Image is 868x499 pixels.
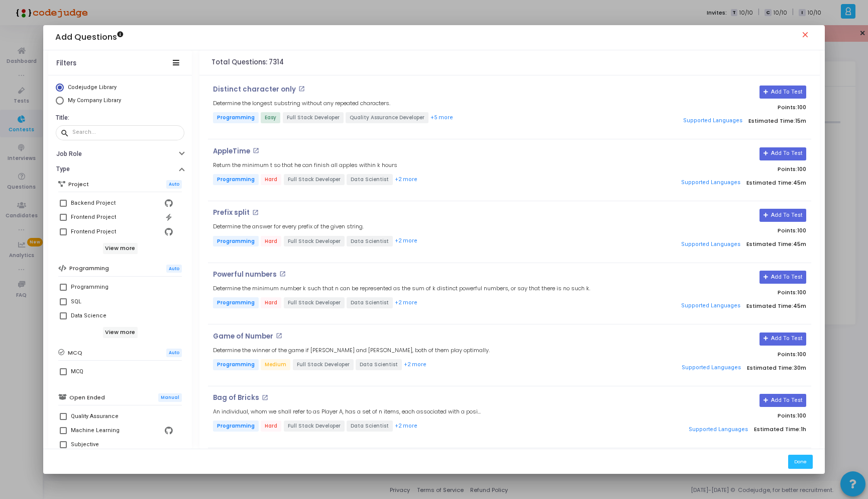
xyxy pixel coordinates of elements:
div: Frontend Project [71,211,116,223]
span: Quality Assurance Developer [346,112,428,123]
mat-icon: open_in_new [252,209,259,216]
h3: Add Questions [55,32,123,42]
button: Job Role [48,146,192,162]
button: Add To Test [759,209,806,222]
p: Estimated Time: [615,176,806,191]
span: Codejudge Library [68,84,117,91]
button: Add To Test [759,394,806,407]
div: SQL [71,296,81,308]
span: Full Stack Developer [293,359,354,370]
span: Programming [213,297,259,308]
span: Programming [213,112,259,123]
span: Data Scientist [347,174,393,185]
p: Points: [615,412,806,419]
h6: Type [56,165,70,173]
span: Programming [213,421,259,432]
button: Supported Languages [678,176,744,191]
p: Estimated Time: [615,237,806,252]
span: Auto [166,349,182,357]
span: Data Scientist [347,297,393,308]
h5: Determine the minimum number k such that n can be represented as the sum of k distinct powerful n... [213,285,590,292]
mat-icon: open_in_new [253,147,259,154]
p: Estimated Time: [615,422,806,437]
span: 100 [797,411,806,420]
div: Quality Assurance [71,410,119,423]
p: Points: [615,227,806,234]
span: Full Stack Developer [284,297,345,308]
button: Supported Languages [680,114,746,129]
p: Powerful numbers [213,271,277,279]
span: Hard [261,174,281,185]
button: +5 more [430,113,454,123]
p: Estimated Time: [615,299,806,314]
h5: Return the minimum t so that he can finish all apples within k hours [213,162,397,169]
mat-icon: open_in_new [279,271,286,277]
span: Data Scientist [347,236,393,247]
button: Add To Test [759,271,806,284]
h5: Determine the winner of the game if [PERSON_NAME] and [PERSON_NAME], both of them play optimally. [213,347,490,354]
span: 100 [797,226,806,234]
h5: Determine the longest substring without any repeated characters. [213,100,390,107]
span: Full Stack Developer [284,174,345,185]
span: My Company Library [68,97,121,104]
span: 100 [797,288,806,296]
p: Distinct character only [213,86,296,94]
mat-icon: open_in_new [262,394,268,401]
h6: Job Role [56,150,82,158]
mat-icon: open_in_new [276,332,282,339]
h6: View more [103,243,138,254]
div: Machine Learning [71,425,120,437]
div: Data Science [71,310,106,322]
mat-radio-group: Select Library [56,84,184,107]
p: Points: [615,351,806,358]
mat-icon: search [60,128,72,137]
span: 45m [793,180,806,186]
span: 15m [795,118,806,124]
span: Auto [166,265,182,273]
span: Full Stack Developer [284,421,345,432]
button: +2 more [403,360,427,370]
h4: Total Questions: 7314 [211,58,284,66]
span: Programming [213,359,259,370]
span: 45m [793,303,806,309]
div: Programming [71,281,108,293]
span: Hard [261,297,281,308]
button: Supported Languages [686,422,751,437]
button: +2 more [394,175,418,185]
div: Subjective [71,439,99,451]
h5: Determine the answer for every prefix of the given string. [213,223,364,230]
span: Manual [158,393,182,402]
button: Supported Languages [679,360,744,375]
p: Estimated Time: [615,360,806,375]
p: Prefix split [213,209,250,217]
button: +2 more [394,236,418,246]
div: Filters [56,59,76,67]
span: Full Stack Developer [284,236,345,247]
h6: Title: [56,114,182,122]
div: Backend Project [71,197,116,209]
span: Hard [261,421,281,432]
h6: MCQ [68,350,82,356]
span: Auto [166,180,182,189]
button: Add To Test [759,147,806,160]
p: Game of Number [213,332,273,341]
p: Points: [615,166,806,173]
span: 1h [801,426,806,433]
span: 100 [797,350,806,358]
div: MCQ [71,366,83,378]
button: Supported Languages [678,237,744,252]
p: Bag of Bricks [213,394,259,402]
span: Programming [213,174,259,185]
span: Hard [261,236,281,247]
span: 100 [797,165,806,173]
h6: Programming [69,265,109,272]
button: Supported Languages [678,299,744,314]
h6: Open Ended [69,394,105,401]
input: Search... [72,129,181,135]
span: 45m [793,241,806,247]
span: Data Scientist [347,421,393,432]
p: Points: [615,104,806,111]
mat-icon: open_in_new [298,86,305,92]
button: Add To Test [759,332,806,346]
span: Data Scientist [356,359,402,370]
